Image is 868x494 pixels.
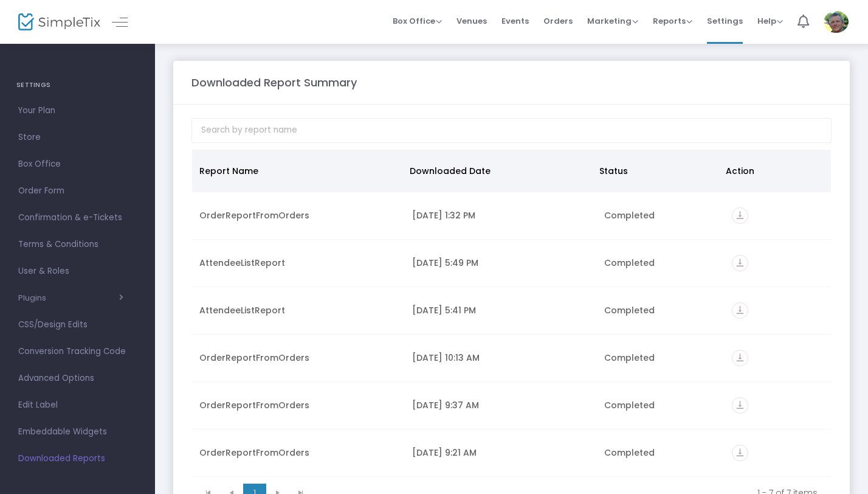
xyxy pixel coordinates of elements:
[732,353,748,366] a: vertical_align_bottom
[587,15,638,27] span: Marketing
[732,401,748,413] a: vertical_align_bottom
[199,447,398,459] div: OrderReportFromOrders
[732,397,748,414] i: vertical_align_bottom
[604,447,717,459] div: Completed
[199,352,398,364] div: OrderReportFromOrders
[592,150,718,192] th: Status
[732,255,748,271] i: vertical_align_bottom
[604,257,717,269] div: Completed
[16,73,139,97] h4: SETTINGS
[718,150,824,192] th: Action
[18,210,137,226] span: Confirmation & e-Tickets
[191,118,832,143] input: Search by report name
[732,445,824,461] div: https://go.SimpleTix.com/da9n0
[199,209,398,221] div: OrderReportFromOrders
[732,259,748,271] a: vertical_align_bottom
[412,257,589,269] div: 10/8/2025 5:49 PM
[18,424,137,440] span: Embeddable Widgets
[732,397,824,414] div: https://go.SimpleTix.com/j4ukx
[707,5,743,37] span: Settings
[18,370,137,386] span: Advanced Options
[199,257,398,269] div: AttendeeListReport
[18,344,137,360] span: Conversion Tracking Code
[18,103,137,119] span: Your Plan
[456,5,487,37] span: Venues
[732,302,824,319] div: https://go.SimpleTix.com/x1vc8
[18,130,137,145] span: Store
[732,350,824,366] div: https://go.SimpleTix.com/or2k4
[732,445,748,461] i: vertical_align_bottom
[732,302,748,319] i: vertical_align_bottom
[412,304,589,316] div: 10/8/2025 5:41 PM
[604,209,717,221] div: Completed
[18,451,137,467] span: Downloaded Reports
[732,211,748,223] a: vertical_align_bottom
[402,150,592,192] th: Downloaded Date
[732,255,824,271] div: https://go.SimpleTix.com/ibxw7
[18,263,137,279] span: User & Roles
[191,74,357,91] m-panel-title: Downloaded Report Summary
[732,448,748,461] a: vertical_align_bottom
[732,207,824,224] div: https://go.SimpleTix.com/21z80
[199,399,398,411] div: OrderReportFromOrders
[604,399,717,411] div: Completed
[393,15,442,27] span: Box Office
[199,304,398,316] div: AttendeeListReport
[18,293,123,303] button: Plugins
[501,5,529,37] span: Events
[412,209,589,221] div: 10/15/2025 1:32 PM
[18,237,137,252] span: Terms & Conditions
[18,317,137,333] span: CSS/Design Edits
[18,397,137,413] span: Edit Label
[412,352,589,364] div: 10/8/2025 10:13 AM
[604,304,717,316] div: Completed
[732,306,748,318] a: vertical_align_bottom
[18,183,137,199] span: Order Form
[653,15,692,27] span: Reports
[604,352,717,364] div: Completed
[192,150,402,192] th: Report Name
[412,447,589,459] div: 9/19/2025 9:21 AM
[732,350,748,366] i: vertical_align_bottom
[192,150,831,478] div: Data table
[757,15,783,27] span: Help
[18,156,137,172] span: Box Office
[412,399,589,411] div: 9/19/2025 9:37 AM
[732,207,748,224] i: vertical_align_bottom
[543,5,573,37] span: Orders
